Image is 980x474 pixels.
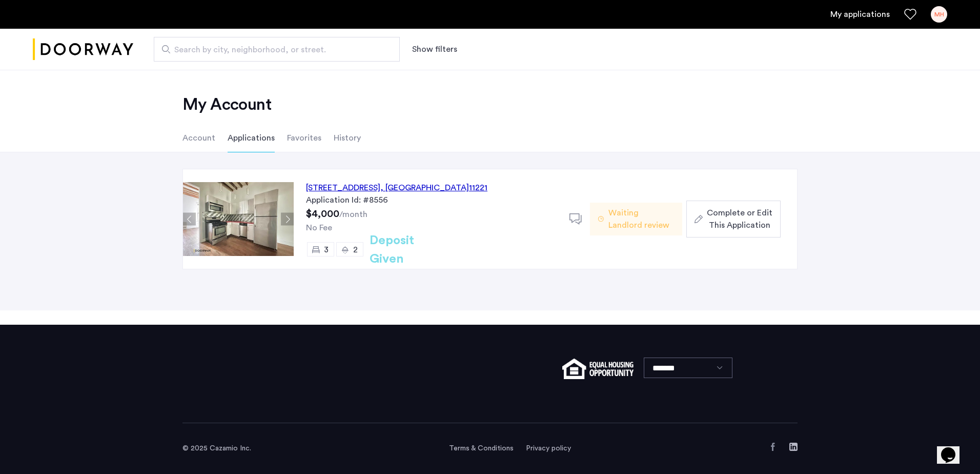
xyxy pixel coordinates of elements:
img: logo [33,30,133,69]
span: No Fee [306,224,332,232]
a: My application [830,8,890,21]
li: Account [182,124,215,152]
button: Show or hide filters [412,43,457,55]
div: Application Id: #8556 [306,194,557,206]
select: Language select [644,358,732,378]
img: Apartment photo [183,182,294,256]
img: equal-housing.png [562,359,634,379]
button: Previous apartment [183,213,196,226]
div: MH [931,6,947,23]
a: Terms and conditions [449,443,514,453]
li: Applications [228,124,275,152]
span: 2 [353,246,358,254]
h2: My Account [182,94,798,115]
a: Favorites [904,8,916,21]
sub: /month [339,210,367,219]
a: Facebook [769,443,777,451]
a: LinkedIn [789,443,798,451]
span: , [GEOGRAPHIC_DATA] [380,184,469,192]
a: Privacy policy [526,443,571,453]
div: [STREET_ADDRESS] 11221 [306,182,487,194]
li: History [334,124,361,152]
button: button [686,201,781,238]
span: Waiting Landlord review [608,207,674,231]
h2: Deposit Given [370,231,451,268]
li: Favorites [287,124,321,152]
span: Complete or Edit This Application [707,207,772,231]
span: © 2025 Cazamio Inc. [182,445,251,452]
span: Search by city, neighborhood, or street. [174,44,371,56]
span: $4,000 [306,209,339,219]
button: Next apartment [281,213,294,226]
a: Cazamio logo [33,30,133,69]
span: 3 [324,246,329,254]
input: Apartment Search [154,37,400,62]
iframe: chat widget [937,433,970,464]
